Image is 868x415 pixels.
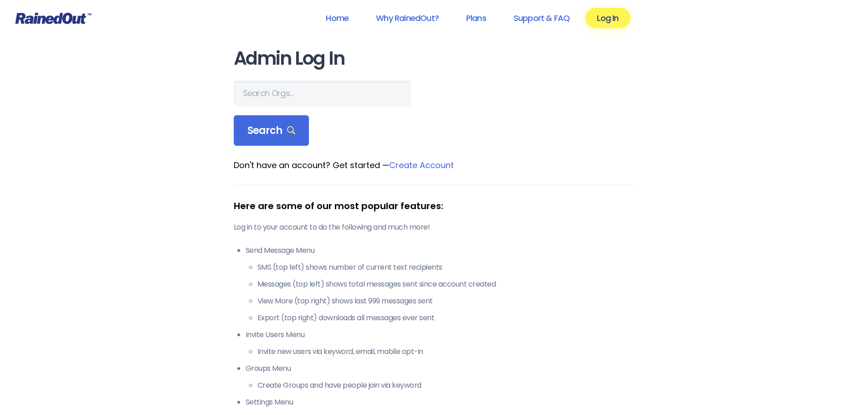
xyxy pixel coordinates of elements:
li: Create Groups and have people join via keyword [257,380,635,391]
h1: Admin Log In [234,48,635,69]
li: Invite new users via keyword, email, mobile opt-in [257,346,635,357]
li: SMS (top left) shows number of current text recipients [257,262,635,273]
a: Support & FAQ [502,8,581,28]
li: Export (top right) downloads all messages ever sent [257,313,635,323]
a: Plans [454,8,498,28]
li: Groups Menu [246,363,635,391]
li: Messages (top left) shows total messages sent since account created [257,279,635,290]
a: Log In [585,8,630,28]
a: Why RainedOut? [364,8,451,28]
a: Home [314,8,360,28]
li: Send Message Menu [246,245,635,323]
div: Here are some of our most popular features: [234,199,635,213]
p: Log in to your account to do the following and much more! [234,222,635,233]
a: Create Account [389,159,454,171]
li: View More (top right) shows last 999 messages sent [257,296,635,307]
li: Invite Users Menu [246,329,635,357]
input: Search Orgs… [234,81,411,106]
span: Search [247,124,296,137]
div: Search [234,115,309,146]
